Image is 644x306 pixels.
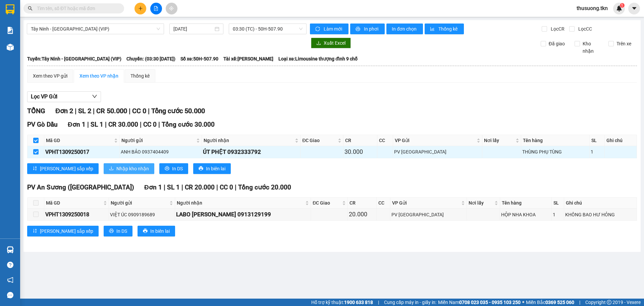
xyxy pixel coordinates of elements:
[104,226,132,236] button: printerIn DS
[425,24,464,34] button: bar-chartThống kê
[144,183,162,191] span: Đơn 1
[121,137,195,144] span: Người gửi
[27,121,58,128] span: PV Gò Dầu
[6,4,14,14] img: logo-vxr
[172,165,183,172] span: In DS
[553,211,563,218] div: 1
[93,107,95,115] span: |
[501,211,550,218] div: HỘP NHA KHOA
[109,166,114,171] span: download
[180,55,218,62] span: Số xe: 50H-507.90
[223,55,273,62] span: Tài xế: [PERSON_NAME]
[545,300,574,305] strong: 0369 525 060
[105,121,107,128] span: |
[138,226,175,236] button: printerIn biên lai
[614,40,634,47] span: Trên xe
[591,148,603,156] div: 1
[235,183,236,191] span: |
[27,183,134,191] span: PV An Sương ([GEOGRAPHIC_DATA])
[616,5,622,11] img: icon-new-feature
[151,107,205,115] span: Tổng cước 50.000
[565,211,636,218] div: KHÔNG BAO HƯ HỎNG
[173,25,213,33] input: 14/09/2025
[31,24,160,34] span: Tây Ninh - Sài Gòn (VIP)
[92,94,97,99] span: down
[350,24,385,34] button: printerIn phơi
[484,137,514,144] span: Nơi lấy
[129,107,130,115] span: |
[143,121,157,128] span: CC 0
[548,25,566,33] span: Lọc CR
[377,198,390,209] th: CC
[384,299,436,306] span: Cung cấp máy in - giấy in:
[364,25,379,33] span: In phơi
[164,183,165,191] span: |
[91,121,103,128] span: SL 1
[40,227,93,235] span: [PERSON_NAME] sắp xếp
[33,72,67,80] div: Xem theo VP gửi
[526,299,574,306] span: Miền Bắc
[148,107,150,115] span: |
[96,107,127,115] span: CR 50.000
[150,3,162,14] button: file-add
[7,246,14,253] img: warehouse-icon
[27,107,45,115] span: TỔNG
[206,165,225,172] span: In biên lai
[78,107,91,115] span: SL 2
[167,183,180,191] span: SL 1
[7,262,13,268] span: question-circle
[130,72,150,80] div: Thống kê
[68,121,86,128] span: Đơn 1
[390,209,467,220] td: PV Hòa Thành
[55,107,73,115] span: Đơn 2
[166,3,177,14] button: aim
[521,135,590,146] th: Tên hàng
[315,27,321,32] span: sync
[395,137,475,144] span: VP Gửi
[104,163,154,174] button: downloadNhập kho nhận
[27,226,99,236] button: sort-ascending[PERSON_NAME] sắp xếp
[143,228,148,234] span: printer
[154,6,158,11] span: file-add
[500,198,552,209] th: Tên hàng
[605,135,637,146] th: Ghi chú
[44,209,109,220] td: VPHT1309250018
[233,24,303,34] span: 03:30 (TC) - 50H-507.90
[40,165,93,172] span: [PERSON_NAME] sắp xếp
[185,183,215,191] span: CR 20.000
[430,27,436,32] span: bar-chart
[126,55,175,62] span: Chuyến: (03:30 [DATE])
[169,6,174,11] span: aim
[571,4,613,12] span: thusuong.tkn
[546,40,568,47] span: Đã giao
[620,3,625,8] sup: 1
[75,107,76,115] span: |
[302,137,336,144] span: ĐC Giao
[109,228,114,234] span: printer
[116,227,127,235] span: In DS
[580,40,603,55] span: Kho nhận
[313,199,340,207] span: ĐC Giao
[394,148,481,156] div: PV [GEOGRAPHIC_DATA]
[344,147,376,157] div: 30.000
[135,3,146,14] button: plus
[203,147,299,157] div: ÚT PHỆT 0932333792
[324,39,345,47] span: Xuất Excel
[177,199,304,207] span: Người nhận
[204,137,293,144] span: Người nhận
[33,228,37,234] span: sort-ascending
[438,25,459,33] span: Thống kê
[391,211,466,218] div: PV [GEOGRAPHIC_DATA]
[46,199,102,207] span: Mã GD
[278,55,358,62] span: Loại xe: Limousine thượng đỉnh 9 chỗ
[631,5,637,11] span: caret-down
[28,6,33,11] span: search
[87,121,89,128] span: |
[138,6,143,11] span: plus
[116,165,149,172] span: Nhập kho nhận
[31,92,57,101] span: Lọc VP Gửi
[220,183,233,191] span: CC 0
[238,183,291,191] span: Tổng cước 20.000
[45,148,118,156] div: VPHT1309250017
[344,300,373,305] strong: 1900 633 818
